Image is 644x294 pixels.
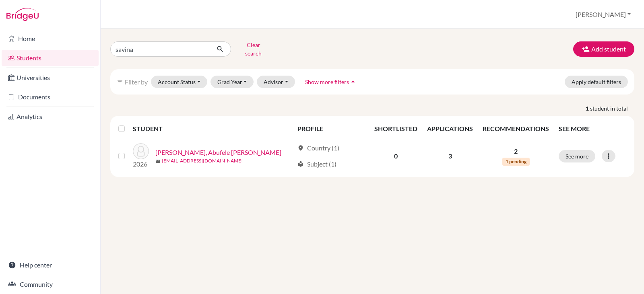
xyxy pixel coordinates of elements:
a: Students [2,50,99,66]
span: 1 pending [502,158,530,166]
div: Country (1) [297,143,339,153]
button: Advisor [257,76,295,88]
span: mail [155,159,160,164]
a: Home [2,31,99,47]
input: Find student by name... [110,41,210,57]
th: PROFILE [293,119,369,138]
a: Community [2,276,99,292]
th: RECOMMENDATIONS [478,119,554,138]
a: [PERSON_NAME], Abufele [PERSON_NAME] [155,148,281,157]
a: Analytics [2,109,99,125]
span: location_on [297,145,304,151]
button: See more [559,150,595,162]
img: Savina, Abufele Pavon [133,143,149,159]
div: Subject (1) [297,159,336,169]
button: Add student [573,41,634,57]
strong: 1 [586,104,590,113]
button: Grad Year [211,76,254,88]
th: SHORTLISTED [369,119,422,138]
button: Show more filtersarrow_drop_up [298,76,364,88]
img: Bridge-U [6,8,39,21]
th: SEE MORE [554,119,631,138]
span: student in total [590,104,634,113]
p: 2 [483,146,549,156]
p: 2026 [133,159,149,169]
td: 0 [369,138,422,174]
th: STUDENT [133,119,293,138]
th: APPLICATIONS [422,119,478,138]
span: Filter by [125,78,148,86]
td: 3 [422,138,478,174]
button: [PERSON_NAME] [572,7,634,22]
button: Apply default filters [565,76,628,88]
a: [EMAIL_ADDRESS][DOMAIN_NAME] [162,157,243,164]
a: Documents [2,89,99,105]
span: Show more filters [305,78,349,85]
i: filter_list [117,78,123,85]
i: arrow_drop_up [349,78,357,86]
span: local_library [297,161,304,167]
a: Universities [2,70,99,86]
a: Help center [2,257,99,273]
button: Clear search [231,39,276,60]
button: Account Status [151,76,207,88]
